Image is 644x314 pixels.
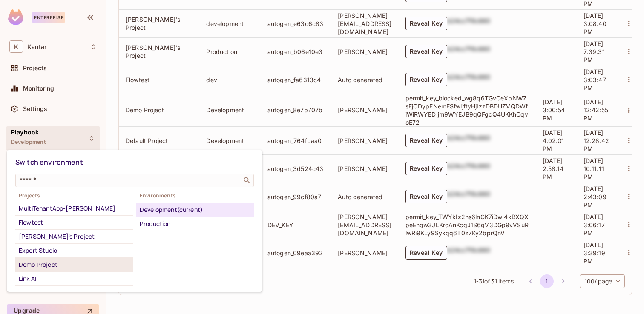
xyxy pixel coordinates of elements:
div: MultiTenantApp-[PERSON_NAME] [19,203,129,214]
div: Production [140,219,250,229]
div: Export Studio [19,245,129,256]
span: Switch environment [15,157,83,167]
span: Projects [15,192,133,199]
div: Flowtest [19,217,129,228]
span: Environments [136,192,254,199]
div: Demo Project [19,260,129,270]
div: Link AI [19,274,129,284]
div: Development (current) [140,205,250,215]
div: [PERSON_NAME]'s Project [19,231,129,242]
